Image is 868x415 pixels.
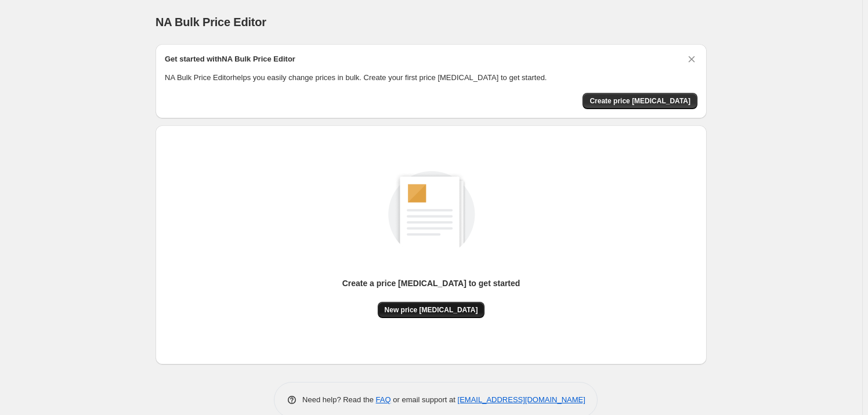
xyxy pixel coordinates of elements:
a: FAQ [376,395,391,404]
p: NA Bulk Price Editor helps you easily change prices in bulk. Create your first price [MEDICAL_DAT... [165,72,697,84]
span: Create price [MEDICAL_DATA] [589,96,690,106]
p: Create a price [MEDICAL_DATA] to get started [342,277,520,289]
a: [EMAIL_ADDRESS][DOMAIN_NAME] [458,395,585,404]
button: Dismiss card [686,53,697,65]
button: New price [MEDICAL_DATA] [378,302,485,318]
span: or email support at [391,395,458,404]
button: Create price change job [583,93,697,109]
span: New price [MEDICAL_DATA] [385,305,478,315]
span: NA Bulk Price Editor [155,16,266,28]
h2: Get started with NA Bulk Price Editor [165,53,295,65]
span: Need help? Read the [302,395,376,404]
